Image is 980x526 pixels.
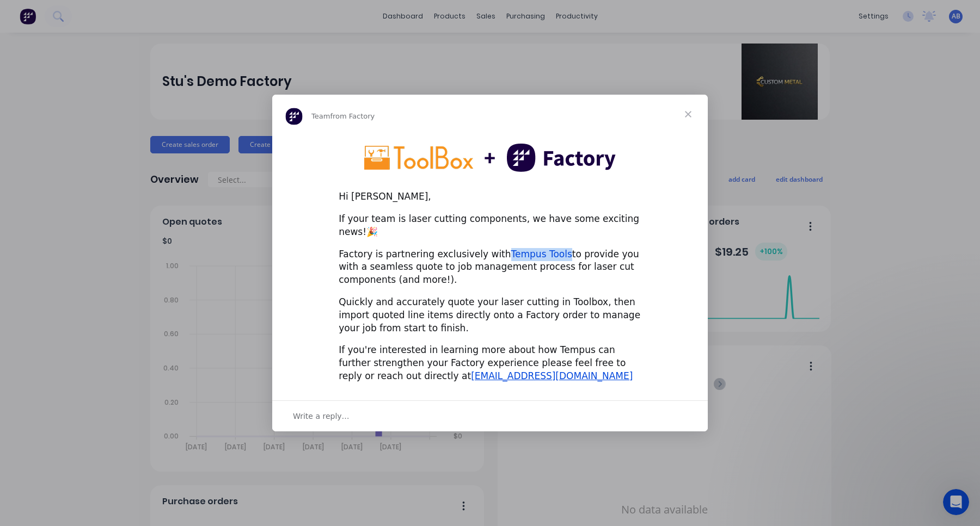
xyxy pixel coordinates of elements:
a: [EMAIL_ADDRESS][DOMAIN_NAME] [471,370,633,381]
img: Profile image for Team [285,108,303,125]
div: Hi [PERSON_NAME], [339,190,641,203]
span: Write a reply… [293,409,350,423]
span: Team [311,112,330,120]
a: Tempus Tools [511,249,572,259]
div: If you're interested in learning more about how Tempus can further strengthen your Factory experi... [339,344,641,382]
div: Factory is partnering exclusively with to provide you with a seamless quote to job management pro... [339,248,641,287]
div: If your team is laser cutting components, we have some exciting news!🎉 [339,213,641,239]
span: Close [669,95,708,134]
div: Open conversation and reply [272,400,708,431]
div: Quickly and accurately quote your laser cutting in Toolbox, then import quoted line items directl... [339,296,641,335]
span: from Factory [330,112,375,120]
